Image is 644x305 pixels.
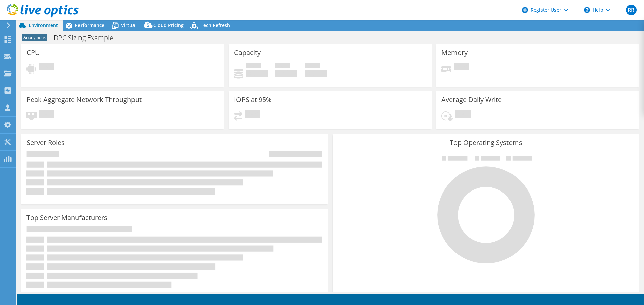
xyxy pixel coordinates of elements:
[234,49,261,56] h3: Capacity
[441,96,502,103] h3: Average Daily Write
[153,22,184,28] span: Cloud Pricing
[234,96,272,103] h3: IOPS at 95%
[26,96,142,103] h3: Peak Aggregate Network Throughput
[338,139,634,146] h3: Top Operating Systems
[29,22,58,28] span: Environment
[275,63,290,70] span: Free
[26,139,65,146] h3: Server Roles
[626,5,637,15] span: RR
[305,63,320,70] span: Total
[121,22,137,28] span: Virtual
[201,22,230,28] span: Tech Refresh
[51,34,124,42] h1: DPC Sizing Example
[39,63,54,72] span: Pending
[584,7,590,13] svg: \n
[455,110,471,119] span: Pending
[441,49,468,56] h3: Memory
[75,22,104,28] span: Performance
[245,110,260,119] span: Pending
[39,110,54,119] span: Pending
[275,70,297,77] h4: 0 GiB
[246,63,261,70] span: Used
[305,70,327,77] h4: 0 GiB
[454,63,469,72] span: Pending
[26,49,40,56] h3: CPU
[22,34,47,41] span: Anonymous
[26,214,107,221] h3: Top Server Manufacturers
[246,70,268,77] h4: 0 GiB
